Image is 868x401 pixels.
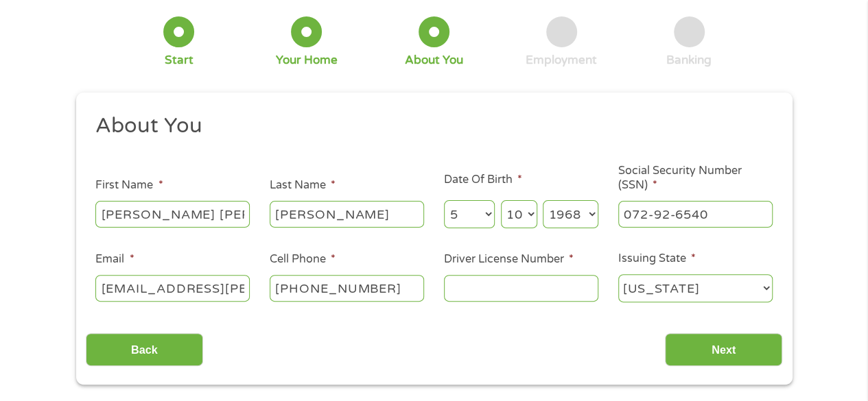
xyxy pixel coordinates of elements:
[444,173,522,187] label: Date Of Birth
[95,252,134,267] label: Email
[95,178,163,193] label: First Name
[95,275,250,301] input: john@gmail.com
[526,53,597,68] div: Employment
[270,275,424,301] input: (541) 754-3010
[276,53,338,68] div: Your Home
[95,112,762,140] h2: About You
[165,53,193,68] div: Start
[270,201,424,227] input: Smith
[270,252,336,267] label: Cell Phone
[86,333,203,367] input: Back
[270,178,336,193] label: Last Name
[405,53,463,68] div: About You
[666,53,712,68] div: Banking
[444,252,574,267] label: Driver License Number
[618,164,773,193] label: Social Security Number (SSN)
[95,201,250,227] input: John
[665,333,782,367] input: Next
[618,201,773,227] input: 078-05-1120
[618,252,696,266] label: Issuing State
